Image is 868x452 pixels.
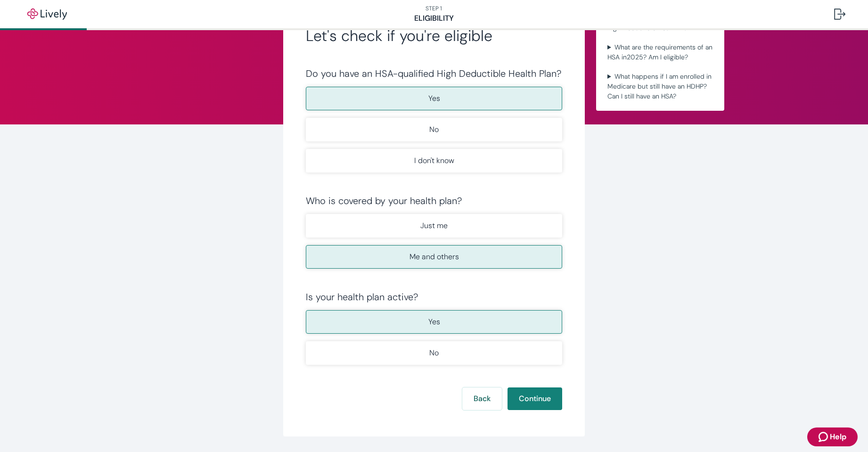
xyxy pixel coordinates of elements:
div: Do you have an HSA-qualified High Deductible Health Plan? [306,68,562,79]
p: Just me [420,220,448,231]
button: No [306,341,562,365]
button: Back [462,387,502,410]
button: Yes [306,87,562,110]
button: Zendesk support iconHelp [807,427,858,446]
svg: Zendesk support icon [819,431,830,443]
div: Is your health plan active? [306,291,562,303]
button: Me and others [306,245,562,269]
p: No [429,124,439,135]
button: Just me [306,214,562,238]
summary: What are the requirements of an HSA in2025? Am I eligible? [604,41,717,64]
button: No [306,118,562,141]
button: Continue [508,387,562,410]
h2: Let's check if you're eligible [306,26,562,45]
summary: What happens if I am enrolled in Medicare but still have an HDHP? Can I still have an HSA? [604,70,717,103]
p: No [429,347,439,359]
span: Help [830,431,846,443]
img: Lively [21,8,74,20]
button: Log out [827,3,853,25]
div: Who is covered by your health plan? [306,195,562,206]
p: Yes [428,316,440,328]
button: I don't know [306,149,562,173]
p: Me and others [409,251,459,263]
button: Yes [306,310,562,334]
p: Yes [428,93,440,104]
p: I don't know [414,155,454,166]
